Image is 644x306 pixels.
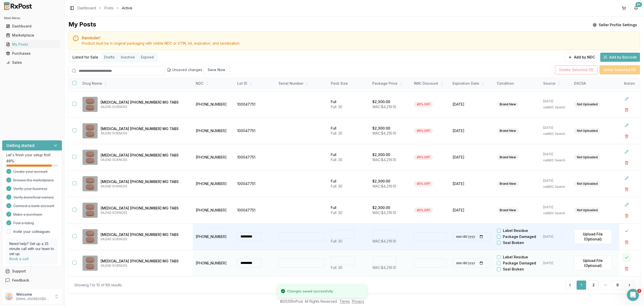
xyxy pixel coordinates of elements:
[234,170,276,197] td: 100047751
[4,40,60,49] a: My Posts
[372,210,396,215] span: WAC: $4,216.10
[328,91,369,117] td: Full
[101,237,189,241] p: GILEAD SCIENCES
[74,283,122,288] div: Showing 1 to 10 of 89 results
[83,123,98,138] img: Biktarvy 50-200-25 MG TABS
[83,203,98,218] img: Biktarvy 50-200-25 MG TABS
[574,128,600,134] div: Not Uploaded
[503,235,536,238] label: Package Damaged
[4,58,60,67] a: Sales
[622,264,631,273] button: Delete
[83,150,98,165] img: Biktarvy 50-200-25 MG TABS
[543,235,568,239] p: [DATE]
[543,158,568,162] p: via NDC Search
[503,241,524,244] label: Seal Broken
[234,91,276,117] td: 100047751
[622,147,631,156] button: Edit
[331,184,342,188] span: Full: 30
[193,170,234,197] td: [PHONE_NUMBER]
[5,292,13,300] img: User avatar
[331,210,342,215] span: Full: 30
[588,281,599,290] a: 2
[497,155,519,160] div: Brand New
[622,158,631,167] button: Delete
[453,181,491,186] span: [DATE]
[234,144,276,170] td: 100047751
[9,257,29,261] a: Book a call
[2,267,62,276] button: Support
[352,299,364,303] a: Privacy
[622,132,631,141] button: Delete
[543,105,568,109] p: via NDC Search
[6,24,58,29] div: Dashboard
[6,42,58,47] div: My Posts
[138,53,157,61] button: Expired
[612,281,623,290] button: 9
[2,31,62,39] button: Marketplace
[82,36,636,40] h5: Reminder!
[193,223,234,250] td: [PHONE_NUMBER]
[331,265,342,270] span: Full: 30
[574,207,600,213] div: Not Uploaded
[6,159,14,164] span: 88 %
[101,105,189,109] p: GILEAD SCIENCES
[453,102,491,107] span: [DATE]
[372,179,390,184] p: $2,300.00
[414,181,433,187] div: 45% OFF
[340,299,350,303] a: Terms
[2,58,62,67] button: Sales
[619,77,640,89] th: Action
[77,6,132,11] nav: breadcrumb
[101,53,118,61] button: Drafts
[101,184,189,188] p: GILEAD SCIENCES
[13,178,54,183] span: Browse the marketplace
[414,128,433,134] div: 45% OFF
[4,22,60,31] a: Dashboard
[543,179,568,183] p: [DATE]
[13,203,54,208] span: Connect a bank account
[372,105,396,109] span: WAC: $4,216.10
[497,207,519,213] div: Brand New
[574,181,600,187] div: Not Uploaded
[414,102,433,107] div: 45% OFF
[577,281,586,290] button: 1
[77,6,96,11] a: Dashboard
[69,53,101,61] button: Listed for Sale
[543,211,568,215] p: via NDC Search
[193,91,234,117] td: [PHONE_NUMBER]
[2,22,62,30] button: Dashboard
[574,256,612,270] label: Upload File (Optional)
[590,20,640,29] button: Seller Profile Settings
[13,212,42,217] span: Make a purchase
[13,195,54,200] span: Verify beneficial owners
[234,117,276,144] td: 100047751
[622,211,631,220] button: Delete
[372,205,390,210] p: $2,300.00
[622,174,631,183] button: Edit
[622,227,631,236] button: Close
[83,97,98,112] img: Biktarvy 50-200-25 MG TABS
[414,207,433,213] div: 45% OFF
[622,94,631,103] button: Edit
[6,152,58,158] p: Let's finish your setup first!
[494,77,540,89] th: Condition
[83,229,98,244] img: Biktarvy 50-200-25 MG TABS
[4,31,60,40] a: Marketplace
[574,229,612,244] label: Upload File (Optional)
[83,81,189,86] div: Drug Name
[497,181,519,187] div: Brand New
[13,186,47,191] span: Verify your business
[193,250,234,276] td: [PHONE_NUMBER]
[101,100,189,105] p: [MEDICAL_DATA] [PHONE_NUMBER] MG TABS
[453,128,491,133] span: [DATE]
[331,158,342,162] span: Full: 30
[574,155,600,160] div: Not Uploaded
[83,256,98,271] img: Biktarvy 50-200-25 MG TABS
[627,289,639,301] iframe: Intercom live chat
[331,105,342,109] span: Full: 30
[16,297,51,301] p: [EMAIL_ADDRESS][DOMAIN_NAME]
[237,81,273,86] div: Lot ID
[372,126,390,131] p: $2,300.00
[82,41,636,46] div: Product must be in original packaging with visible NDC or GTIN, lot, expiration, and serialization.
